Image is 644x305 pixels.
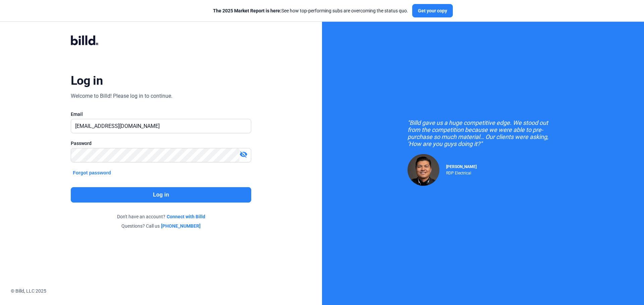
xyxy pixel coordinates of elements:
[71,92,172,100] div: Welcome to Billd! Please log in to continue.
[71,169,113,176] button: Forgot password
[161,223,201,229] a: [PHONE_NUMBER]
[71,111,251,118] div: Email
[213,8,281,13] span: The 2025 Market Report is here:
[239,150,248,158] mat-icon: visibility_off
[71,73,103,88] div: Log in
[71,187,251,203] button: Log in
[167,213,205,220] a: Connect with Billd
[412,4,453,17] button: Get your copy
[408,154,439,186] img: Raul Pacheco
[71,223,251,229] div: Questions? Call us
[446,169,477,175] div: RDP Electrical
[446,164,477,169] span: [PERSON_NAME]
[408,119,558,147] div: "Billd gave us a huge competitive edge. We stood out from the competition because we were able to...
[71,213,251,220] div: Don't have an account?
[71,140,251,147] div: Password
[213,7,408,14] div: See how top-performing subs are overcoming the status quo.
